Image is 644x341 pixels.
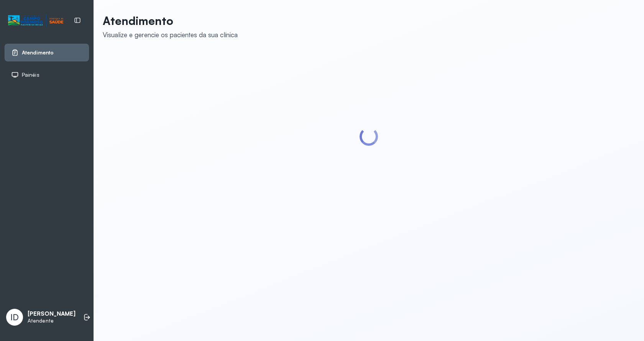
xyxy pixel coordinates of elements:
[22,72,39,78] span: Painéis
[22,49,54,56] span: Atendimento
[10,312,19,322] span: ID
[11,49,82,56] a: Atendimento
[28,318,76,324] p: Atendente
[103,14,238,28] p: Atendimento
[28,310,76,318] p: [PERSON_NAME]
[103,31,238,39] div: Visualize e gerencie os pacientes da sua clínica
[8,14,63,27] img: Logotipo do estabelecimento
